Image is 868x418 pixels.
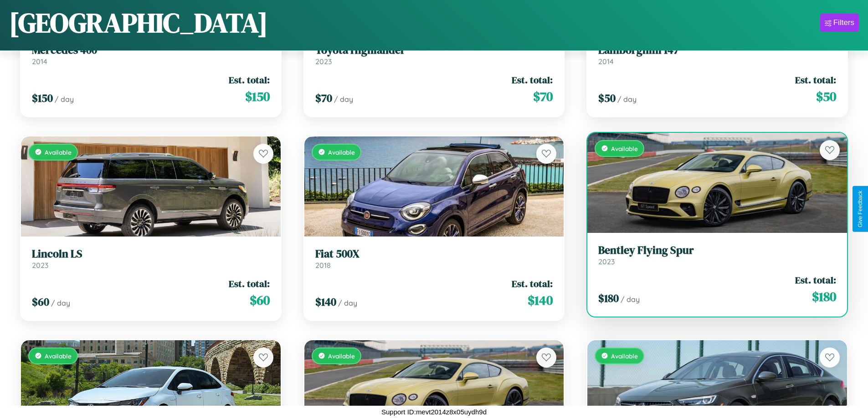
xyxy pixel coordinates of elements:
h3: Bentley Flying Spur [598,244,836,257]
a: Toyota Highlander2023 [315,44,553,66]
a: Lamborghini 1472014 [598,44,836,66]
div: Filters [833,18,854,27]
a: Mercedes 4002014 [32,44,270,66]
a: Fiat 500X2018 [315,247,553,270]
div: Give Feedback [857,191,863,227]
span: 2014 [598,57,614,66]
h3: Lincoln LS [32,247,270,261]
span: / day [617,95,637,104]
span: 2018 [315,261,331,270]
span: $ 60 [32,294,49,309]
span: Est. total: [229,73,270,86]
span: Available [45,352,72,360]
span: / day [51,298,70,307]
p: Support ID: mevt2014z8x05uydh9d [381,406,487,418]
span: $ 50 [598,91,616,106]
span: $ 140 [528,291,553,309]
span: Est. total: [795,273,836,287]
span: $ 70 [533,87,553,106]
button: Filters [820,14,859,32]
span: $ 70 [315,91,332,106]
span: Available [328,352,355,360]
span: $ 150 [245,87,270,106]
a: Bentley Flying Spur2023 [598,244,836,266]
span: $ 180 [598,291,619,306]
span: $ 140 [315,294,336,309]
span: / day [55,95,74,104]
span: $ 150 [32,91,53,106]
span: Est. total: [512,73,553,86]
h3: Fiat 500X [315,247,553,261]
span: Available [611,145,638,152]
span: $ 180 [812,287,836,306]
h3: Lamborghini 147 [598,44,836,57]
span: $ 60 [250,291,270,309]
span: 2023 [32,261,48,270]
span: / day [621,295,640,304]
span: Available [328,148,355,156]
h3: Mercedes 400 [32,44,270,57]
span: Available [45,148,72,156]
h1: [GEOGRAPHIC_DATA] [9,4,268,41]
span: / day [338,298,357,307]
span: 2023 [598,257,615,266]
h3: Toyota Highlander [315,44,553,57]
span: $ 50 [816,87,836,106]
a: Lincoln LS2023 [32,247,270,270]
span: Est. total: [512,277,553,290]
span: / day [334,95,353,104]
span: Est. total: [795,73,836,86]
span: Available [611,352,638,360]
span: 2023 [315,57,332,66]
span: Est. total: [229,277,270,290]
span: 2014 [32,57,47,66]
